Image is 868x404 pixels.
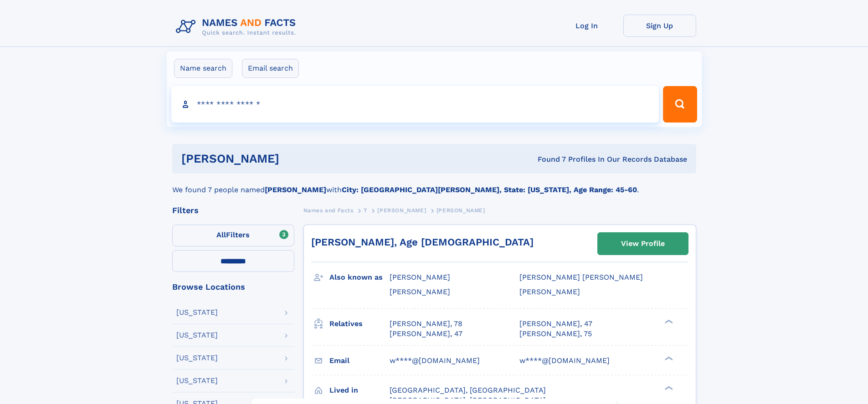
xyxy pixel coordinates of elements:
a: Log In [550,15,623,37]
a: T [364,205,367,216]
a: [PERSON_NAME], 78 [390,319,462,329]
img: Logo Names and Facts [172,15,303,39]
span: [PERSON_NAME] [377,207,426,214]
h3: Relatives [329,316,390,332]
div: ❯ [663,318,673,324]
span: [PERSON_NAME] [PERSON_NAME] [519,273,643,281]
div: [US_STATE] [176,309,218,316]
span: All [216,230,226,239]
b: [PERSON_NAME] [265,185,326,194]
a: [PERSON_NAME], 47 [519,319,592,329]
span: T [364,207,367,214]
h3: Also known as [329,270,390,285]
label: Email search [242,59,299,78]
div: [US_STATE] [176,332,218,339]
div: Filters [172,206,294,215]
div: View Profile [621,233,665,254]
span: [PERSON_NAME] [390,273,450,281]
a: [PERSON_NAME], 75 [519,329,592,339]
h3: Email [329,353,390,368]
div: ❯ [663,355,673,361]
span: [PERSON_NAME] [437,207,485,214]
span: [PERSON_NAME] [390,287,450,296]
b: City: [GEOGRAPHIC_DATA][PERSON_NAME], State: [US_STATE], Age Range: 45-60 [342,185,637,194]
div: Browse Locations [172,283,294,291]
a: [PERSON_NAME], 47 [390,329,462,339]
a: View Profile [598,233,688,255]
h1: [PERSON_NAME] [181,153,409,164]
label: Filters [172,225,294,246]
a: [PERSON_NAME], Age [DEMOGRAPHIC_DATA] [311,236,534,248]
a: Sign Up [623,15,696,37]
span: [PERSON_NAME] [519,287,580,296]
div: We found 7 people named with . [172,174,696,195]
span: [GEOGRAPHIC_DATA], [GEOGRAPHIC_DATA] [390,386,546,394]
div: Found 7 Profiles In Our Records Database [408,154,687,164]
div: [US_STATE] [176,377,218,384]
button: Search Button [663,86,697,123]
a: Names and Facts [303,205,354,216]
input: search input [171,86,659,123]
div: ❯ [663,385,673,391]
label: Name search [174,59,232,78]
h3: Lived in [329,383,390,398]
div: [US_STATE] [176,354,218,362]
a: [PERSON_NAME] [377,205,426,216]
